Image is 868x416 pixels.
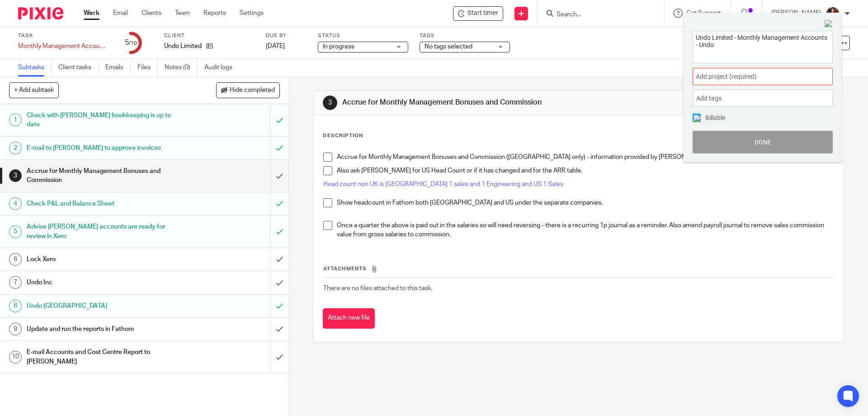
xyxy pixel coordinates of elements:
input: Search [556,11,637,19]
a: Notes (0) [165,59,198,77]
div: Monthly Management Accounts - Undo [18,42,108,51]
img: checked.png [693,115,701,122]
a: Emails [105,59,131,77]
img: Nicole.jpeg [826,6,840,21]
a: Work [84,9,99,18]
p: Show headcount in Fathom both [GEOGRAPHIC_DATA] and US under the separate companies. [337,198,834,207]
h1: Lock Xero [27,253,183,266]
div: 8 [9,300,22,312]
div: 3 [9,169,22,182]
div: 3 [323,96,337,110]
h1: Undo Inc [27,276,183,289]
a: Clients [142,9,161,18]
a: Files [137,59,158,77]
h1: Accrue for Monthly Management Bonuses and Commission [27,164,183,187]
label: Task [18,32,108,39]
button: + Add subtask [9,82,59,98]
div: 1 [9,114,22,126]
div: 2 [9,142,22,154]
p: Undo Limited [164,42,202,51]
img: Pixie [18,7,63,19]
span: Start timer [467,9,498,18]
p: Accrue for Monthly Management Bonuses and Commission ([GEOGRAPHIC_DATA] only) - information provi... [337,153,834,162]
span: Add tags [696,91,726,105]
p: Description [323,132,363,139]
a: Audit logs [204,59,239,77]
a: Settings [240,9,264,18]
div: 6 [9,253,22,266]
button: Attach new file [323,308,375,329]
label: Due by [266,32,307,39]
h1: Advise [PERSON_NAME] accounts are ready for review in Xero [27,220,183,243]
span: Head count non UK is [GEOGRAPHIC_DATA] 1 sales and 1 Engineering and US 1 Sales [323,181,563,187]
div: 7 [9,276,22,289]
img: Close [825,20,833,28]
textarea: Undo Limited - Monthly Management Accounts - Undo [693,31,832,61]
div: 10 [9,351,22,363]
small: /10 [129,41,137,46]
a: Client tasks [58,59,99,77]
h1: Check P&L and Balance Sheet [27,197,183,210]
a: Subtasks [18,59,52,77]
a: Email [113,9,128,18]
div: Undo Limited - Monthly Management Accounts - Undo [453,6,503,21]
label: Tags [420,32,510,39]
span: Add project (required) [696,72,810,81]
button: Hide completed [216,82,280,98]
h1: Undo [GEOGRAPHIC_DATA] [27,299,183,313]
span: In progress [323,43,354,50]
p: Also ask [PERSON_NAME] for US Head Count or if it has changed and for the ARR table. [337,166,834,175]
div: 5 [9,225,22,238]
label: Client [164,32,255,39]
p: [PERSON_NAME] [771,9,821,18]
h1: E-mail to [PERSON_NAME] to approve invoices [27,141,183,155]
h1: Accrue for Monthly Management Bonuses and Commission [342,98,598,107]
span: Attachments [323,266,367,271]
h1: Check with [PERSON_NAME] bookkeeping is up to date [27,109,183,132]
span: Hide completed [230,87,275,94]
div: 9 [9,323,22,335]
p: Once a quarter the above is paid out in the salaries so will need reversing - there is a recurrin... [337,221,834,239]
a: Team [175,9,190,18]
label: Status [318,32,408,39]
span: No tags selected [425,43,472,50]
span: There are no files attached to this task. [323,285,432,292]
span: [DATE] [266,43,285,49]
h1: E-mail Accounts and Cost Centre Report to [PERSON_NAME] [27,345,183,368]
h1: Update and run the reports in Fathom [27,322,183,336]
a: Reports [203,9,226,18]
div: 5 [125,38,137,48]
div: 4 [9,197,22,210]
button: Done [693,131,833,153]
span: Billable [705,115,725,121]
span: Get Support [686,10,721,16]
